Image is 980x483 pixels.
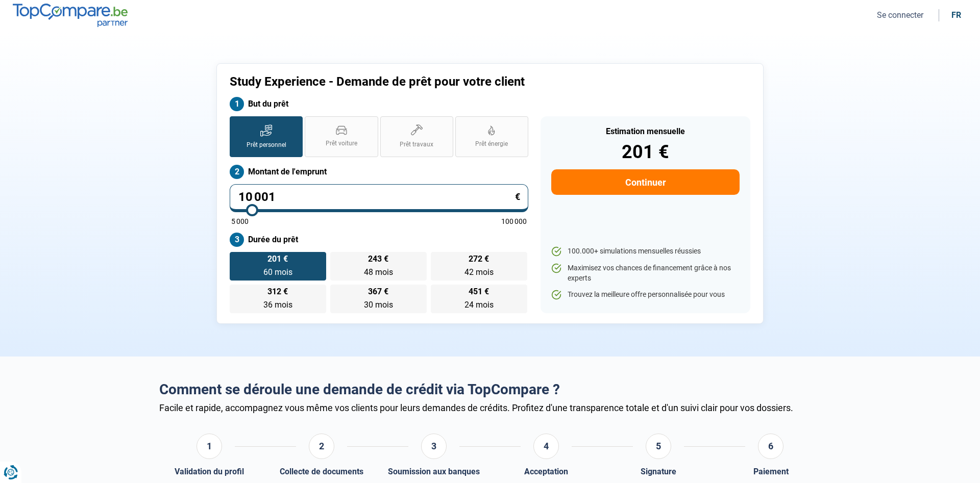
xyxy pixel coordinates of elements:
[364,267,393,277] span: 48 mois
[464,300,494,310] span: 24 mois
[231,218,249,225] span: 5 000
[230,74,617,89] h1: Study Experience - Demande de prêt pour votre client
[326,139,357,148] span: Prêt voiture
[263,300,292,310] span: 36 mois
[388,467,480,476] div: Soumission aux banques
[464,267,494,277] span: 42 mois
[524,467,568,476] div: Acceptation
[551,246,740,257] li: 100.000+ simulations mensuelles réussies
[551,263,740,283] li: Maximisez vos chances de financement grâce à nos experts
[501,218,527,225] span: 100 000
[469,288,489,296] span: 451 €
[758,434,783,459] div: 6
[280,467,363,476] div: Collecte de documents
[13,4,128,27] img: TopCompare.be
[159,381,821,398] h2: Comment se déroule une demande de crédit via TopCompare ?
[551,143,740,161] div: 201 €
[230,97,528,111] label: But du prêt
[475,140,508,148] span: Prêt énergie
[309,434,334,459] div: 2
[368,288,388,296] span: 367 €
[951,10,961,20] div: fr
[368,255,388,263] span: 243 €
[753,467,789,476] div: Paiement
[469,255,489,263] span: 272 €
[267,255,288,263] span: 201 €
[247,141,286,149] span: Prêt personnel
[646,434,671,459] div: 5
[515,192,520,201] span: €
[159,402,821,413] div: Facile et rapide, accompagnez vous même vos clients pour leurs demandes de crédits. Profitez d'un...
[175,467,244,476] div: Validation du profil
[551,128,740,136] div: Estimation mensuelle
[551,169,740,195] button: Continuer
[400,140,433,149] span: Prêt travaux
[641,467,676,476] div: Signature
[230,233,528,247] label: Durée du prêt
[364,300,393,310] span: 30 mois
[551,290,740,300] li: Trouvez la meilleure offre personnalisée pour vous
[263,267,292,277] span: 60 mois
[874,10,926,20] button: Se connecter
[421,434,447,459] div: 3
[267,288,288,296] span: 312 €
[197,434,222,459] div: 1
[533,434,559,459] div: 4
[230,165,528,179] label: Montant de l'emprunt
